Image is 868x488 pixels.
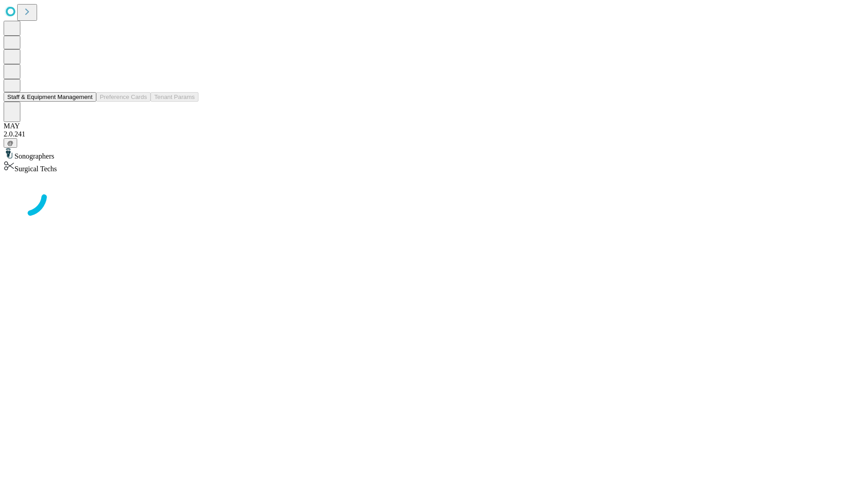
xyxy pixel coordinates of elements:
[151,92,198,102] button: Tenant Params
[4,130,864,138] div: 2.0.241
[7,140,14,146] span: @
[4,122,864,130] div: MAY
[4,138,17,148] button: @
[4,148,864,160] div: Sonographers
[96,92,151,102] button: Preference Cards
[4,92,96,102] button: Staff & Equipment Management
[4,160,864,173] div: Surgical Techs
